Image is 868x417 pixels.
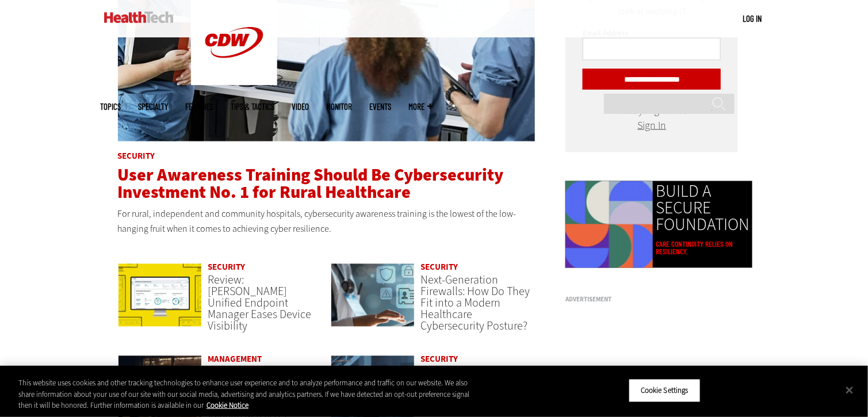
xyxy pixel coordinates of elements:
[292,102,309,111] a: Video
[118,164,504,204] a: User Awareness Training Should Be Cybersecurity Investment No. 1 for Rural Healthcare
[186,102,214,111] a: Features
[637,118,666,132] a: Sign In
[101,102,121,111] span: Topics
[231,102,275,111] a: Tips & Tactics
[208,354,262,365] a: Management
[118,151,155,162] a: Security
[656,241,750,256] a: Care continuity relies on resiliency.
[565,181,653,269] img: Colorful animated shapes
[629,378,701,403] button: Cookie Settings
[583,107,721,129] div: Already registered?
[837,377,862,403] button: Close
[139,102,169,111] span: Specialty
[743,13,762,24] a: Log in
[420,354,458,365] a: Security
[118,263,202,328] img: Ivanti Unified Endpoint Manager
[18,377,477,411] div: This website uses cookies and other tracking technologies to enhance user experience and to analy...
[118,207,536,236] p: For rural, independent and community hospitals, cybersecurity awareness training is the lowest of...
[118,263,202,339] a: Ivanti Unified Endpoint Manager
[409,102,433,111] span: More
[656,183,750,234] a: BUILD A SECURE FOUNDATION
[208,262,245,273] a: Security
[191,76,277,88] a: CDW
[565,297,738,303] h3: Advertisement
[331,263,415,339] a: Doctor using secure tablet
[370,102,392,111] a: Events
[207,400,248,410] a: More information about your privacy
[327,102,353,111] a: MonITor
[420,273,530,334] a: Next-Generation Firewalls: How Do They Fit into a Modern Healthcare Cybersecurity Posture?
[208,273,311,334] a: Review: [PERSON_NAME] Unified Endpoint Manager Eases Device Visibility
[331,263,415,328] img: Doctor using secure tablet
[420,262,458,273] a: Security
[104,12,174,23] img: Home
[743,13,762,25] div: User menu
